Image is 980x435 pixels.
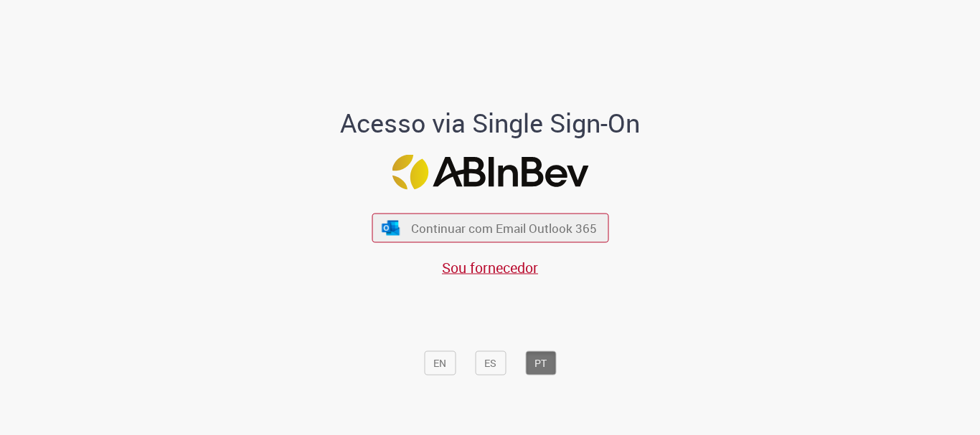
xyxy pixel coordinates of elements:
a: Sou fornecedor [442,258,538,277]
img: Logo ABInBev [392,155,588,190]
button: ES [475,351,506,376]
span: Continuar com Email Outlook 365 [411,220,597,236]
button: EN [424,351,456,376]
img: ícone Azure/Microsoft 360 [381,220,401,235]
button: PT [525,351,556,376]
h1: Acesso via Single Sign-On [291,109,689,138]
button: ícone Azure/Microsoft 360 Continuar com Email Outlook 365 [372,214,608,243]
